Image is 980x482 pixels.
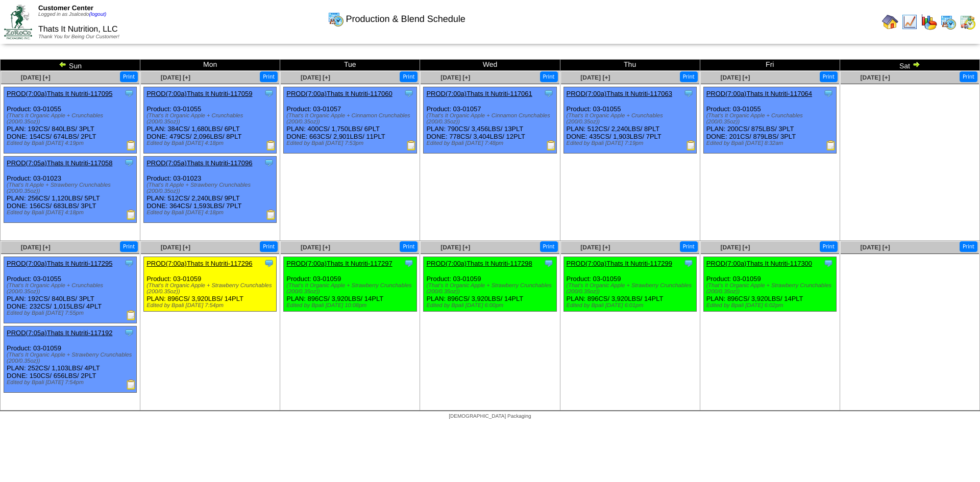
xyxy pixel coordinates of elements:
[400,71,418,82] button: Print
[720,244,750,251] span: [DATE] [+]
[301,74,330,81] a: [DATE] [+]
[140,60,280,71] td: Mon
[144,87,277,154] div: Product: 03-01055 PLAN: 384CS / 1,680LBS / 6PLT DONE: 479CS / 2,096LBS / 8PLT
[144,257,277,312] div: Product: 03-01059 PLAN: 896CS / 3,920LBS / 14PLT
[901,14,918,30] img: line_graph.gif
[683,258,694,268] img: Tooltip
[126,210,136,220] img: Production Report
[706,260,812,267] a: PROD(7:00a)Thats It Nutriti-117300
[686,140,696,150] img: Production Report
[706,302,836,309] div: Edited by Bpali [DATE] 6:02pm
[7,113,136,125] div: (That's It Organic Apple + Crunchables (200/0.35oz))
[861,74,890,81] a: [DATE] [+]
[286,90,392,97] a: PROD(7:00a)Thats It Nutriti-117060
[260,71,278,82] button: Print
[426,302,556,309] div: Edited by Bpali [DATE] 6:00pm
[706,90,812,97] a: PROD(7:00a)Thats It Nutriti-117064
[703,87,836,154] div: Product: 03-01055 PLAN: 200CS / 875LBS / 3PLT DONE: 201CS / 879LBS / 3PLT
[540,71,558,82] button: Print
[146,283,276,295] div: (That's It Organic Apple + Strawberry Crunchables (200/0.35oz))
[146,182,276,194] div: (That's It Apple + Strawberry Crunchables (200/0.35oz))
[21,74,51,81] a: [DATE] [+]
[346,14,465,24] span: Production & Blend Schedule
[703,257,836,312] div: Product: 03-01059 PLAN: 896CS / 3,920LBS / 14PLT
[706,113,836,125] div: (That's It Organic Apple + Crunchables (200/0.35oz))
[161,74,190,81] a: [DATE] [+]
[264,88,274,98] img: Tooltip
[7,329,112,337] a: PROD(7:05a)Thats It Nutriti-117192
[567,113,696,125] div: (That's It Organic Apple + Crunchables (200/0.35oz))
[400,241,418,252] button: Print
[146,302,276,309] div: Edited by Bpali [DATE] 7:54pm
[960,14,976,30] img: calendarinout.gif
[284,87,416,154] div: Product: 03-01057 PLAN: 400CS / 1,750LBS / 6PLT DONE: 663CS / 2,901LBS / 11PLT
[4,326,137,393] div: Product: 03-01059 PLAN: 252CS / 1,103LBS / 4PLT DONE: 150CS / 656LBS / 2PLT
[426,260,532,267] a: PROD(7:00a)Thats It Nutriti-117298
[7,210,136,216] div: Edited by Bpali [DATE] 4:18pm
[823,258,834,268] img: Tooltip
[567,140,696,146] div: Edited by Bpali [DATE] 7:19pm
[940,14,957,30] img: calendarprod.gif
[680,71,698,82] button: Print
[266,210,276,220] img: Production Report
[7,159,112,167] a: PROD(7:05a)Thats It Nutriti-117058
[38,12,106,17] span: Logged in as Jsalcedo
[4,257,137,323] div: Product: 03-01055 PLAN: 192CS / 840LBS / 3PLT DONE: 232CS / 1,015LBS / 4PLT
[960,241,977,252] button: Print
[7,283,136,295] div: (That's It Organic Apple + Crunchables (200/0.35oz))
[146,159,252,167] a: PROD(7:05a)Thats It Nutriti-117096
[580,244,610,251] a: [DATE] [+]
[120,71,138,82] button: Print
[440,244,470,251] a: [DATE] [+]
[706,140,836,146] div: Edited by Bpali [DATE] 8:32am
[59,60,67,68] img: arrowleft.gif
[406,140,416,150] img: Production Report
[124,158,134,168] img: Tooltip
[264,158,274,168] img: Tooltip
[144,157,277,223] div: Product: 03-01023 PLAN: 512CS / 2,240LBS / 9PLT DONE: 364CS / 1,593LBS / 7PLT
[426,113,556,125] div: (That's It Organic Apple + Cinnamon Crunchables (200/0.35oz))
[21,244,51,251] a: [DATE] [+]
[861,244,890,251] span: [DATE] [+]
[124,88,134,98] img: Tooltip
[7,379,136,386] div: Edited by Bpali [DATE] 7:54pm
[89,12,106,17] a: (logout)
[266,140,276,150] img: Production Report
[146,140,276,146] div: Edited by Bpali [DATE] 4:18pm
[440,74,470,81] a: [DATE] [+]
[124,258,134,268] img: Tooltip
[424,257,556,312] div: Product: 03-01059 PLAN: 896CS / 3,920LBS / 14PLT
[1,60,140,71] td: Sun
[146,90,252,97] a: PROD(7:00a)Thats It Nutriti-117059
[280,60,420,71] td: Tue
[544,258,554,268] img: Tooltip
[826,140,836,150] img: Production Report
[264,258,274,268] img: Tooltip
[820,241,838,252] button: Print
[449,414,531,419] span: [DEMOGRAPHIC_DATA] Packaging
[126,310,136,320] img: Production Report
[301,244,330,251] span: [DATE] [+]
[286,260,392,267] a: PROD(7:00a)Thats It Nutriti-117297
[720,74,750,81] span: [DATE] [+]
[146,260,252,267] a: PROD(7:00a)Thats It Nutriti-117296
[680,241,698,252] button: Print
[580,74,610,81] span: [DATE] [+]
[7,140,136,146] div: Edited by Bpali [DATE] 4:19pm
[820,71,838,82] button: Print
[424,87,556,154] div: Product: 03-01057 PLAN: 790CS / 3,456LBS / 13PLT DONE: 778CS / 3,404LBS / 12PLT
[161,244,190,251] span: [DATE] [+]
[683,88,694,98] img: Tooltip
[563,87,696,154] div: Product: 03-01055 PLAN: 512CS / 2,240LBS / 8PLT DONE: 435CS / 1,903LBS / 7PLT
[7,90,112,97] a: PROD(7:00a)Thats It Nutriti-117095
[700,60,840,71] td: Fri
[706,283,836,295] div: (That's It Organic Apple + Strawberry Crunchables (200/0.35oz))
[38,25,118,34] span: Thats It Nutrition, LLC
[4,157,137,223] div: Product: 03-01023 PLAN: 256CS / 1,120LBS / 5PLT DONE: 156CS / 683LBS / 3PLT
